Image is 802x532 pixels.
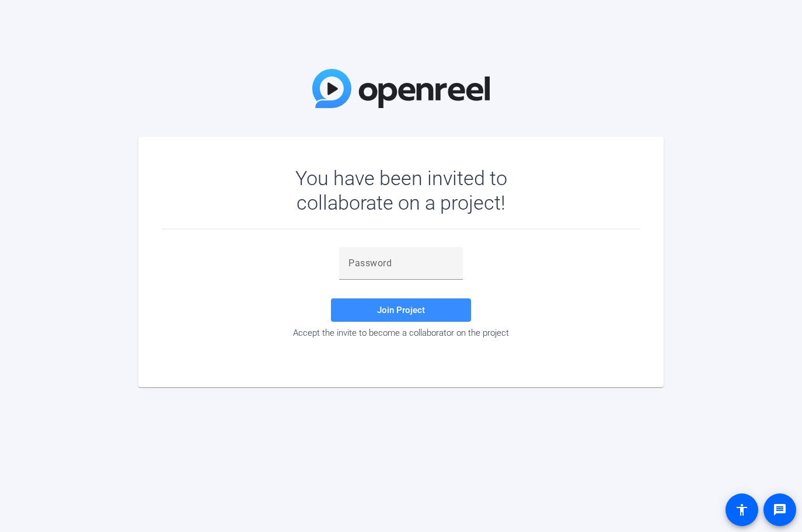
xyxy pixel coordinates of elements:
button: Join Project [331,298,471,322]
mat-icon: message [773,503,787,517]
div: Accept the invite to become a collaborator on the project [162,328,640,338]
input: Password [348,256,454,270]
img: OpenReel Logo [312,69,490,108]
span: Join Project [377,305,425,315]
mat-icon: accessibility [735,503,749,517]
div: You have been invited to collaborate on a project! [261,166,541,215]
